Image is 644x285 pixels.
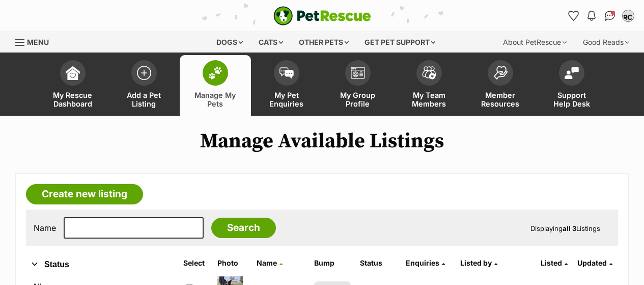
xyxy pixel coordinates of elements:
img: manage-my-pets-icon-02211641906a0b7f246fdf0571729dbe1e7629f14944591b6c1af311fb30b64b.svg [208,66,222,80]
th: Bump [310,255,355,271]
span: Listed [541,258,562,267]
div: Get pet support [357,32,442,53]
a: Add a Pet Listing [108,55,180,116]
span: Add a Pet Listing [121,91,167,108]
span: Listed by [460,258,492,267]
button: Status [26,258,168,271]
a: Conversations [602,8,618,24]
a: My Pet Enquiries [251,55,322,116]
a: Member Resources [465,55,536,116]
span: Displaying Listings [530,224,600,232]
img: team-members-icon-5396bd8760b3fe7c0b43da4ab00e1e3bb1a5d9ba89233759b79545d2d3fc5d0d.svg [422,66,436,80]
span: translation missing: en.admin.listings.index.attributes.enquiries [406,258,439,267]
a: Name [257,258,283,267]
a: Updated [577,258,612,267]
span: Name [257,258,277,267]
a: Support Help Desk [536,55,607,116]
a: Create new listing [26,184,143,204]
div: Dogs [209,32,250,53]
span: Manage My Pets [192,91,238,108]
a: Listed by [460,258,497,267]
button: My account [620,8,636,24]
a: My Team Members [394,55,465,116]
span: Support Help Desk [549,91,595,108]
a: Listed [541,258,568,267]
a: My Group Profile [322,55,394,116]
button: Notifications [583,8,600,24]
a: My Rescue Dashboard [37,55,108,116]
input: Search [211,218,276,238]
img: chat-41dd97257d64d25036548639549fe6c8038ab92f7586957e7f3b1b290dea8141.svg [605,11,615,21]
strong: all 3 [563,224,576,232]
img: notifications-46538b983faf8c2785f20acdc204bb7945ddae34d4c08c2a6579f10ce5e182be.svg [587,11,596,21]
span: My Group Profile [335,91,381,108]
img: logo-e224e6f780fb5917bec1dbf3a21bbac754714ae5b6737aabdf751b685950b380.svg [273,6,371,25]
ul: Account quick links [565,8,636,24]
th: Photo [213,255,251,271]
img: dashboard-icon-eb2f2d2d3e046f16d808141f083e7271f6b2e854fb5c12c21221c1fb7104beca.svg [66,66,80,80]
img: pet-enquiries-icon-7e3ad2cf08bfb03b45e93fb7055b45f3efa6380592205ae92323e6603595dc1f.svg [279,67,294,79]
span: Menu [27,38,49,46]
div: Good Reads [576,32,636,53]
label: Name [34,223,56,232]
a: Enquiries [406,258,445,267]
div: About PetRescue [496,32,574,53]
img: add-pet-listing-icon-0afa8454b4691262ce3f59096e99ab1cd57d4a30225e0717b998d2c9b9846f56.svg [137,66,151,80]
img: help-desk-icon-fdf02630f3aa405de69fd3d07c3f3aa587a6932b1a1747fa1d2bba05be0121f9.svg [565,67,579,79]
th: Status [356,255,401,271]
span: My Rescue Dashboard [50,91,96,108]
th: Select [179,255,212,271]
img: group-profile-icon-3fa3cf56718a62981997c0bc7e787c4b2cf8bcc04b72c1350f741eb67cf2f40e.svg [351,67,365,79]
span: Updated [577,258,607,267]
div: Cats [251,32,290,53]
a: PetRescue [273,6,371,25]
span: Member Resources [478,91,523,108]
a: Manage My Pets [180,55,251,116]
a: Favourites [565,8,581,24]
img: Megan Gibbs profile pic [623,11,633,21]
a: Menu [15,32,56,50]
div: Other pets [292,32,356,53]
img: member-resources-icon-8e73f808a243e03378d46382f2149f9095a855e16c252ad45f914b54edf8863c.svg [493,66,508,80]
span: My Team Members [406,91,452,108]
span: My Pet Enquiries [264,91,310,108]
